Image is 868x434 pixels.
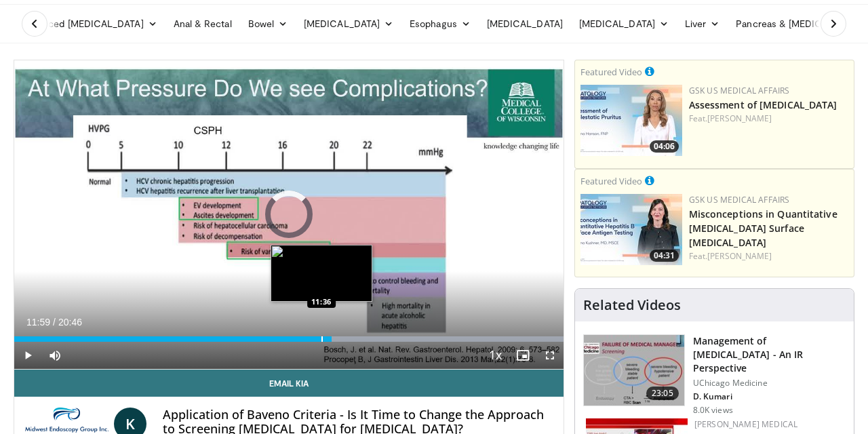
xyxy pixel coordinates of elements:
span: 23:05 [646,387,679,400]
button: Mute [41,342,68,369]
a: Assessment of [MEDICAL_DATA] [689,98,837,111]
div: Progress Bar [14,336,564,342]
button: Playback Rate [482,342,509,369]
a: Bowel [240,10,296,37]
span: 04:31 [650,250,679,262]
a: [MEDICAL_DATA] [571,10,677,37]
a: Anal & Rectal [165,10,240,37]
small: Featured Video [580,175,642,187]
a: Esophagus [401,10,479,37]
a: 23:05 Management of [MEDICAL_DATA] - An IR Perspective UChicago Medicine D. Kumari 8.0K views [583,334,846,416]
a: [PERSON_NAME] [707,250,772,262]
span: 20:46 [58,317,82,328]
button: Enable picture-in-picture mode [509,342,536,369]
span: / [53,317,56,328]
a: GSK US Medical Affairs [689,85,790,96]
small: Featured Video [580,66,642,78]
a: Advanced [MEDICAL_DATA] [14,10,165,37]
span: 11:59 [26,317,50,328]
a: GSK US Medical Affairs [689,194,790,205]
a: Misconceptions in Quantitative [MEDICAL_DATA] Surface [MEDICAL_DATA] [689,208,837,249]
div: Feat. [689,113,848,125]
button: Fullscreen [536,342,564,369]
span: 04:06 [650,140,679,153]
button: Play [14,342,41,369]
a: 04:06 [580,85,682,156]
a: [MEDICAL_DATA] [296,10,401,37]
h4: Related Videos [583,297,681,313]
a: [PERSON_NAME] Medical [694,418,798,430]
video-js: Video Player [14,60,564,370]
div: Feat. [689,250,848,262]
img: 31b7e813-d228-42d3-be62-e44350ef88b5.jpg.150x105_q85_crop-smart_upscale.jpg [580,85,682,156]
p: UChicago Medicine [693,378,846,389]
img: image.jpeg [271,245,372,302]
h3: Management of [MEDICAL_DATA] - An IR Perspective [693,334,846,375]
a: Email Kia [14,370,564,397]
a: Liver [677,10,728,37]
img: f07a691c-eec3-405b-bc7b-19fe7e1d3130.150x105_q85_crop-smart_upscale.jpg [584,335,684,406]
p: 8.0K views [693,405,733,416]
a: 04:31 [580,194,682,265]
a: [MEDICAL_DATA] [479,10,571,37]
p: D. Kumari [693,391,846,402]
a: [PERSON_NAME] [707,113,772,124]
img: ea8305e5-ef6b-4575-a231-c141b8650e1f.jpg.150x105_q85_crop-smart_upscale.jpg [580,194,682,265]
